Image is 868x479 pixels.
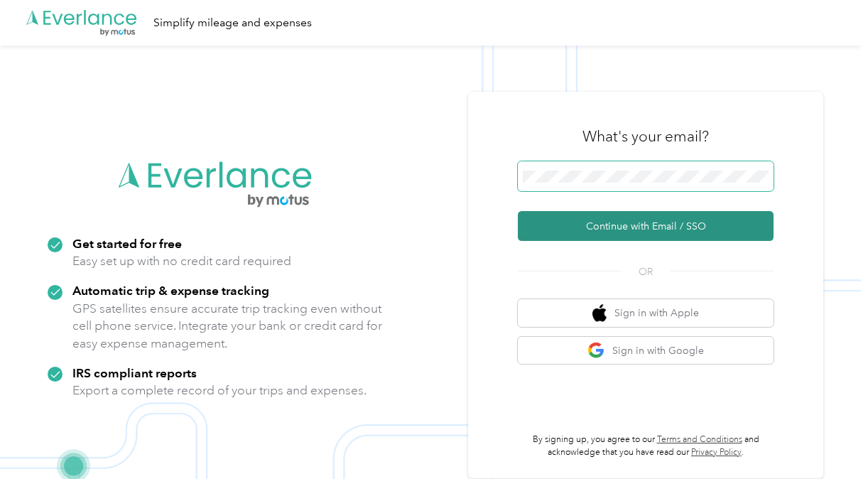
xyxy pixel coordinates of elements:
[72,236,182,251] strong: Get started for free
[518,211,774,241] button: Continue with Email / SSO
[72,252,291,270] p: Easy set up with no credit card required
[691,447,742,458] a: Privacy Policy
[657,434,742,445] a: Terms and Conditions
[592,304,607,322] img: apple logo
[72,365,197,380] strong: IRS compliant reports
[621,264,671,279] span: OR
[582,127,709,146] h3: What's your email?
[518,434,774,458] p: By signing up, you agree to our and acknowledge that you have read our .
[72,283,269,298] strong: Automatic trip & expense tracking
[518,299,774,327] button: apple logoSign in with Apple
[72,382,367,399] p: Export a complete record of your trips and expenses.
[518,337,774,365] button: google logoSign in with Google
[153,14,312,32] div: Simplify mileage and expenses
[587,342,605,360] img: google logo
[72,300,383,352] p: GPS satellites ensure accurate trip tracking even without cell phone service. Integrate your bank...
